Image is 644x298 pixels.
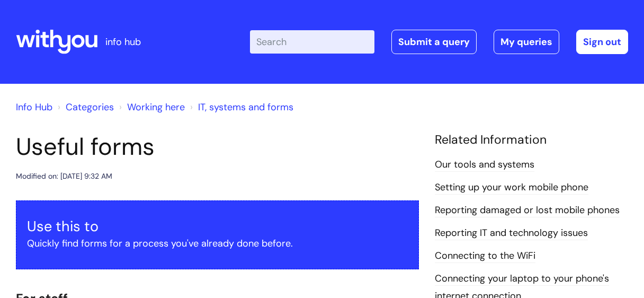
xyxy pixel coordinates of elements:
div: Modified on: [DATE] 9:32 AM [16,170,112,183]
h4: Related Information [435,133,628,147]
a: Categories [66,101,114,113]
a: Reporting damaged or lost mobile phones [435,204,620,217]
input: Search [250,30,374,54]
li: Solution home [55,99,114,116]
li: Working here [117,99,185,116]
a: Connecting to the WiFi [435,249,535,263]
h1: Useful forms [16,133,419,161]
div: | - [250,30,628,54]
p: info hub [105,33,141,50]
a: Sign out [576,30,628,54]
a: IT, systems and forms [198,101,293,113]
a: Working here [127,101,185,113]
h3: Use this to [27,218,408,235]
a: Submit a query [391,30,477,54]
a: Setting up your work mobile phone [435,181,588,195]
a: Info Hub [16,101,52,113]
a: Reporting IT and technology issues [435,226,588,240]
a: My queries [494,30,559,54]
p: Quickly find forms for a process you've already done before. [27,235,408,252]
li: IT, systems and forms [187,99,293,116]
a: Our tools and systems [435,158,534,172]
